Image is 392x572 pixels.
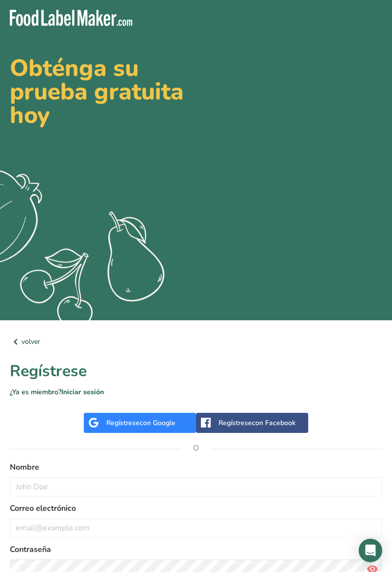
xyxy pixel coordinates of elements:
a: Iniciar sesión [61,387,104,397]
span: con Google [140,418,175,428]
label: Contraseña [10,544,382,555]
span: O [181,433,211,463]
h1: Regístrese [10,359,382,383]
a: volver [10,336,382,348]
label: Nombre [10,461,382,473]
img: Food Label Maker [10,10,132,26]
p: ¿Ya es miembro? [10,387,382,397]
div: Regístrese [219,418,295,428]
h2: Obténga su prueba gratuita hoy [10,56,382,127]
div: Regístrese [106,418,175,428]
label: Correo electrónico [10,502,382,514]
input: John Doe [10,477,382,497]
input: email@example.com [10,518,382,538]
div: Open Intercom Messenger [359,539,382,562]
span: con Facebook [252,418,295,428]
